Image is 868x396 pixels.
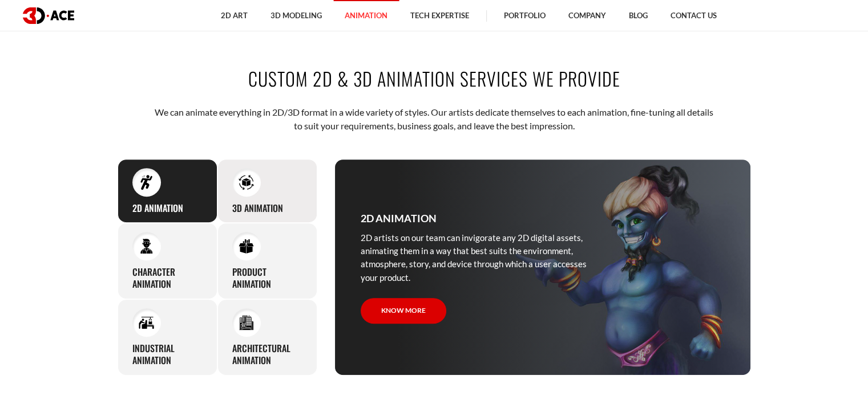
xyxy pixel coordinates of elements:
img: Product animation [239,239,254,254]
img: Character animation [139,239,154,254]
p: We can animate everything in 2D/3D format in a wide variety of styles. Our artists dedicate thems... [153,105,715,133]
img: 2D Animation [139,174,154,190]
p: 2D artists on our team can invigorate any 2D digital assets, animating them in a way that best su... [361,231,595,285]
h3: Industrial animation [132,342,203,366]
h2: Custom 2D & 3D Animation Services We Provide [118,66,751,91]
img: Architectural animation [239,315,254,330]
img: 3D Animation [239,174,254,190]
h3: 2D Animation [132,202,183,214]
h3: Product animation [232,266,302,290]
h3: 2D Animation [361,210,437,226]
h3: Character animation [132,266,203,290]
img: logo dark [23,7,74,24]
h3: 3D Animation [232,202,283,214]
h3: Architectural animation [232,342,302,366]
a: Know more [361,298,446,324]
img: Industrial animation [139,315,154,330]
